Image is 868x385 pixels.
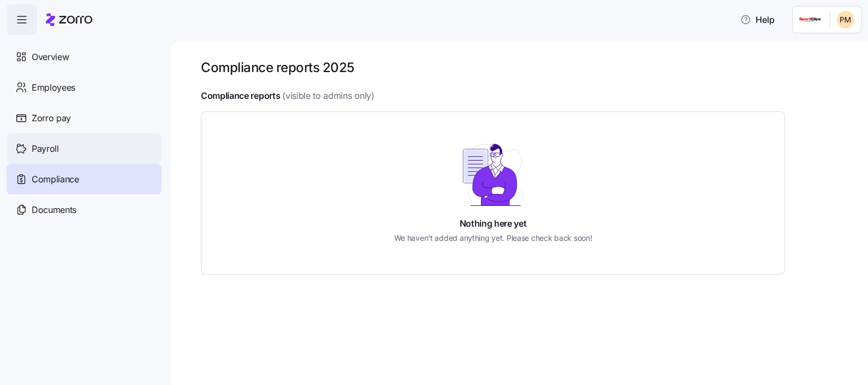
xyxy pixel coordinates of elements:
a: Payroll [7,133,162,164]
img: b342f9d40e669418a9cb2a5a2192666d [837,11,854,28]
button: Help [732,9,783,31]
span: Documents [32,203,76,217]
a: Employees [7,72,162,103]
h4: Nothing here yet [460,217,527,230]
span: (visible to admins only) [282,89,374,103]
span: Help [740,13,775,26]
a: Compliance [7,164,162,194]
a: Overview [7,42,162,72]
span: Employees [32,81,75,94]
h1: Compliance reports 2025 [201,59,354,76]
h5: We haven't added anything yet. Please check back soon! [394,232,592,244]
span: Payroll [32,142,59,156]
span: Overview [32,50,69,64]
a: Documents [7,194,162,225]
h4: Compliance reports [201,90,280,102]
span: Compliance [32,173,79,186]
img: Employer logo [799,13,821,26]
a: Zorro pay [7,103,162,133]
span: Zorro pay [32,111,71,125]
